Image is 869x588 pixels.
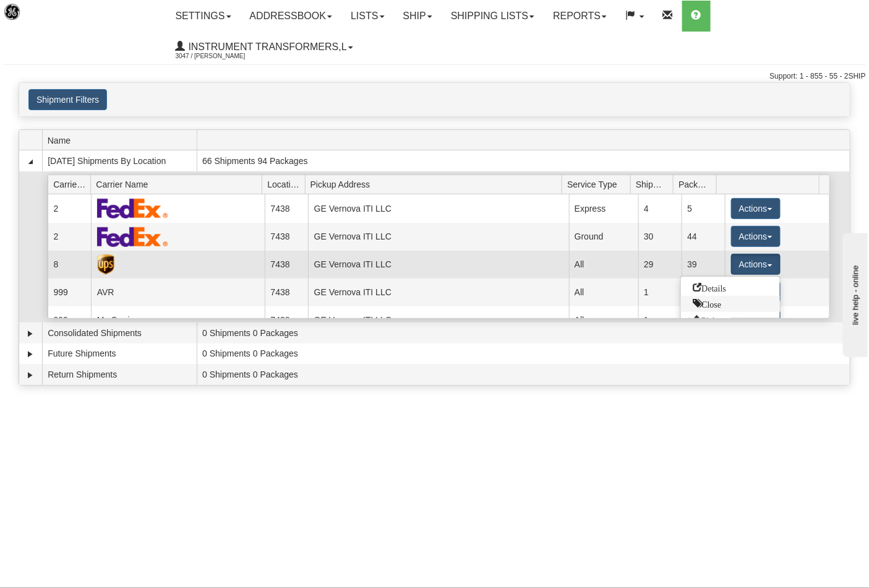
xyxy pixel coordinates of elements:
[24,348,36,360] a: Expand
[48,223,91,251] td: 2
[53,175,91,194] span: Carrier Id
[48,279,91,306] td: 999
[308,306,568,334] td: GE Vernova ITI LLC
[638,251,682,279] td: 29
[28,89,107,110] button: Shipment Filters
[569,251,638,279] td: All
[310,175,562,194] span: Pickup Address
[681,280,780,296] a: Go to Details view
[42,364,197,385] td: Return Shipments
[97,227,168,247] img: FedEx Express®
[48,306,91,334] td: 999
[544,1,616,32] a: Reports
[24,155,36,168] a: Collapse
[42,344,197,365] td: Future Shipments
[567,175,630,194] span: Service Type
[693,283,727,292] span: Details
[731,254,781,275] button: Actions
[265,194,308,222] td: 7438
[679,175,716,194] span: Packages
[308,223,568,251] td: GE Vernova ITI LLC
[569,279,638,306] td: All
[197,322,850,344] td: 0 Shipments 0 Packages
[267,175,305,194] span: Location Id
[682,194,725,222] td: 5
[841,231,868,357] iframe: chat widget
[241,1,342,32] a: Addressbook
[308,251,568,279] td: GE Vernova ITI LLC
[731,226,781,247] button: Actions
[265,306,308,334] td: 7438
[24,369,36,381] a: Expand
[638,223,682,251] td: 30
[681,312,780,328] a: Request a carrier pickup
[265,223,308,251] td: 7438
[636,175,674,194] span: Shipments
[186,41,347,52] span: Instrument Transformers,L
[48,131,197,150] span: Name
[569,223,638,251] td: Ground
[638,279,682,306] td: 1
[308,279,568,306] td: GE Vernova ITI LLC
[97,254,114,275] img: UPS
[24,327,36,340] a: Expand
[197,364,850,385] td: 0 Shipments 0 Packages
[91,306,265,334] td: My Carrier
[3,3,66,35] img: logo3047.jpg
[42,150,197,171] td: [DATE] Shipments By Location
[197,150,850,171] td: 66 Shipments 94 Packages
[166,32,362,63] a: Instrument Transformers,L 3047 / [PERSON_NAME]
[3,71,866,82] div: Support: 1 - 855 - 55 - 2SHIP
[197,344,850,365] td: 0 Shipments 0 Packages
[731,198,781,219] button: Actions
[638,194,682,222] td: 4
[176,50,268,63] span: 3047 / [PERSON_NAME]
[442,1,544,32] a: Shipping lists
[682,223,725,251] td: 44
[341,1,393,32] a: Lists
[693,299,722,308] span: Close
[97,198,168,218] img: FedEx Express®
[9,11,114,20] div: live help - online
[42,322,197,344] td: Consolidated Shipments
[638,306,682,334] td: 1
[569,194,638,222] td: Express
[91,279,265,306] td: AVR
[569,306,638,334] td: All
[48,251,91,279] td: 8
[96,175,262,194] span: Carrier Name
[48,194,91,222] td: 2
[394,1,442,32] a: Ship
[308,194,568,222] td: GE Vernova ITI LLC
[265,251,308,279] td: 7438
[693,315,726,324] span: Pickup
[265,279,308,306] td: 7438
[166,1,241,32] a: Settings
[681,296,780,312] a: Close this group
[682,251,725,279] td: 39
